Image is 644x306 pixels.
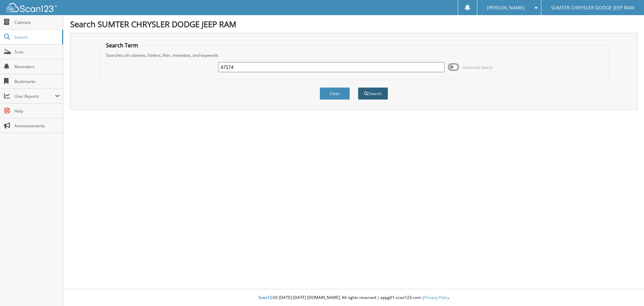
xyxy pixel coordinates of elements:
[70,18,637,30] h1: Search SUMTER CHRYSLER DODGE JEEP RAM
[14,79,60,84] span: Bookmarks
[103,52,605,58] div: Searches all cabinets, folders, files, metadata, and keywords
[14,19,60,25] span: Cabinets
[14,34,59,40] span: Search
[358,87,388,100] button: Search
[103,42,142,49] legend: Search Term
[14,123,60,129] span: Announcements
[7,3,57,12] img: scan123-logo-white.svg
[463,65,493,70] span: Advanced Search
[14,49,60,55] span: Scan
[14,93,55,99] span: User Reports
[320,87,350,100] button: Clear
[14,64,60,70] span: Reminders
[424,295,449,300] a: Privacy Policy
[63,290,644,306] div: © [DATE]-[DATE] [DOMAIN_NAME]. All rights reserved | appg01-scan123-com |
[258,295,274,300] span: Scan123
[14,108,60,114] span: Help
[610,274,644,306] iframe: Chat Widget
[487,6,525,10] span: [PERSON_NAME]
[551,6,634,10] span: SUMTER CHRYSLER DODGE JEEP RAM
